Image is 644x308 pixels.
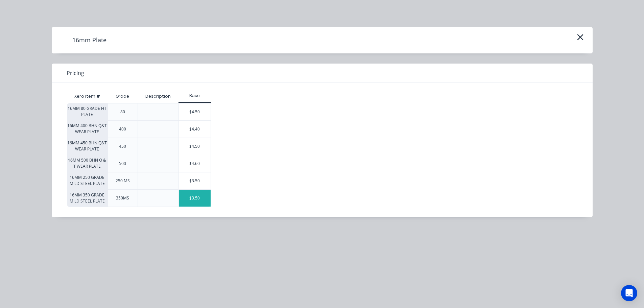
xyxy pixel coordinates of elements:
div: $4.60 [179,155,211,172]
div: Base [178,93,211,99]
div: 16MM 350 GRADE MILD STEEL PLATE [67,189,108,207]
div: $4.40 [179,121,211,138]
div: Open Intercom Messenger [621,285,637,301]
div: 16MM 450 BHN Q&T WEAR PLATE [67,138,108,155]
div: $3.50 [179,172,211,189]
div: 80 [120,109,125,115]
div: 16MM 400 BHN Q&T WEAR PLATE [67,120,108,138]
div: 500 [119,161,126,167]
div: 16MM 250 GRADE MILD STEEL PLATE [67,172,108,189]
div: $3.50 [179,190,211,207]
div: Description [140,88,176,105]
div: 16MM 80 GRADE HT PLATE [67,103,108,120]
div: Xero Item # [67,90,108,103]
h4: 16mm Plate [62,34,117,47]
div: $4.50 [179,103,211,120]
div: 450 [119,143,126,149]
div: 250 MS [116,178,130,184]
div: 16MM 500 BHN Q & T WEAR PLATE [67,155,108,172]
div: 400 [119,126,126,132]
span: Pricing [67,69,84,77]
div: $4.50 [179,138,211,155]
div: 350MS [116,195,129,201]
div: Grade [110,88,135,105]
